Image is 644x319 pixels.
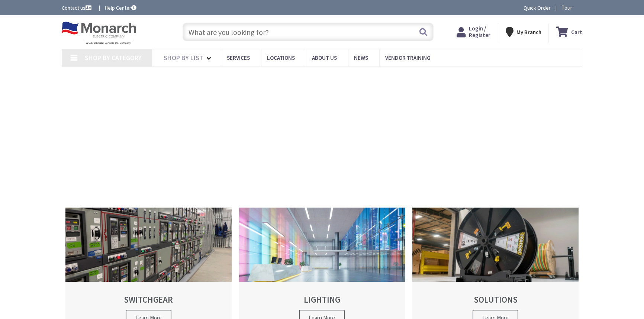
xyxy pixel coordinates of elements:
[62,22,136,45] img: Monarch Electric Company
[354,54,368,61] span: News
[85,53,142,62] span: Shop By Category
[469,25,490,39] span: Login / Register
[506,25,541,39] div: My Branch
[164,53,203,62] span: Shop By List
[252,295,392,304] h2: LIGHTING
[524,4,551,12] a: Quick Order
[183,23,434,41] input: What are you looking for?
[105,4,136,12] a: Help Center
[227,54,250,61] span: Services
[312,54,337,61] span: About Us
[556,25,582,39] a: Cart
[457,25,490,39] a: Login / Register
[516,29,541,36] strong: My Branch
[425,295,566,304] h2: SOLUTIONS
[78,295,219,304] h2: SWITCHGEAR
[561,4,580,11] span: Tour
[267,54,295,61] span: Locations
[571,25,582,39] strong: Cart
[62,4,93,12] a: Contact us
[385,54,431,61] span: Vendor Training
